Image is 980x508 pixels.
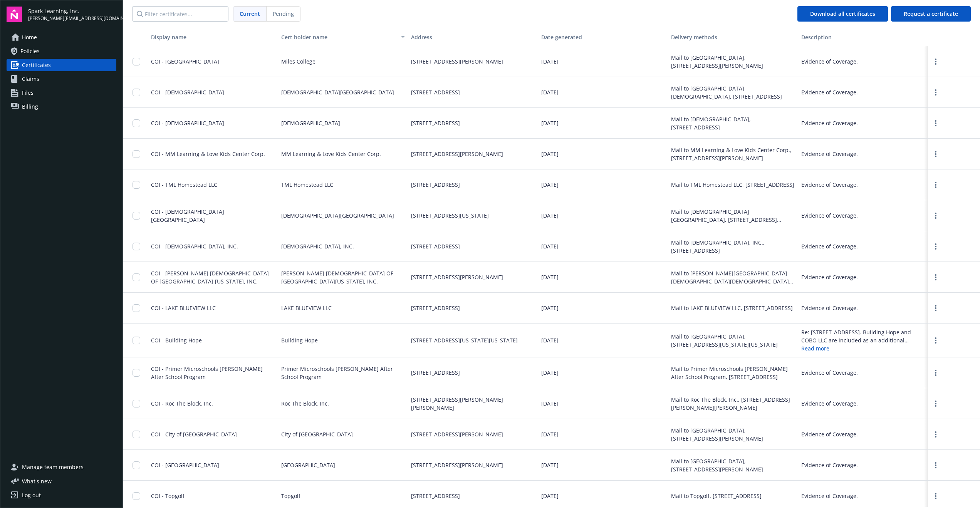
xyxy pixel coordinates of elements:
span: [DATE] [541,492,559,500]
span: Current [240,10,260,18]
img: navigator-logo.svg [7,7,22,22]
div: Mail to [GEOGRAPHIC_DATA], [STREET_ADDRESS][US_STATE][US_STATE] [671,332,795,349]
a: more [931,88,940,97]
span: Home [22,31,37,44]
span: What ' s new [22,477,52,485]
span: [PERSON_NAME][EMAIL_ADDRESS][DOMAIN_NAME] [28,15,116,22]
a: more [931,273,940,282]
a: more [931,149,940,159]
span: MM Learning & Love Kids Center Corp. [281,150,381,158]
span: COI - [GEOGRAPHIC_DATA] [151,58,219,65]
span: [DATE] [541,369,559,377]
div: Mail to [DEMOGRAPHIC_DATA], [STREET_ADDRESS] [671,115,795,131]
div: Evidence of Coverage. [801,242,858,250]
span: [STREET_ADDRESS][PERSON_NAME] [411,273,503,281]
div: Mail to LAKE BLUEVIEW LLC, [STREET_ADDRESS] [671,304,793,312]
button: Cert holder name [278,28,408,46]
span: [GEOGRAPHIC_DATA] [281,461,335,469]
span: COI - [GEOGRAPHIC_DATA] [151,461,219,469]
div: Date generated [541,33,665,41]
span: [STREET_ADDRESS][PERSON_NAME] [411,430,503,438]
span: Download all certificates [810,10,875,17]
span: COI - Primer Microschools [PERSON_NAME] After School Program [151,365,263,381]
input: Toggle Row Selected [133,431,140,438]
div: Evidence of Coverage. [801,430,858,438]
input: Toggle Row Selected [133,461,140,469]
span: Spark Learning, Inc. [28,7,116,15]
div: Evidence of Coverage. [801,150,858,158]
div: Evidence of Coverage. [801,119,858,127]
a: more [931,211,940,220]
span: COI - [DEMOGRAPHIC_DATA], INC. [151,243,238,250]
span: Claims [22,73,39,85]
a: more [931,430,940,439]
span: COI - [PERSON_NAME] [DEMOGRAPHIC_DATA] OF [GEOGRAPHIC_DATA] [US_STATE], INC. [151,270,269,285]
span: [DATE] [541,461,559,469]
span: [DATE] [541,150,559,158]
span: [STREET_ADDRESS] [411,181,460,189]
div: Mail to [GEOGRAPHIC_DATA], [STREET_ADDRESS][PERSON_NAME] [671,426,795,443]
div: Evidence of Coverage. [801,369,858,377]
span: [STREET_ADDRESS][US_STATE][US_STATE] [411,336,518,344]
span: Manage team members [22,461,84,473]
span: COI - City of [GEOGRAPHIC_DATA] [151,431,237,438]
span: COI - Roc The Block, Inc. [151,400,213,407]
span: COI - Topgolf [151,492,185,500]
span: [DEMOGRAPHIC_DATA] [281,119,340,127]
button: Description [798,28,928,46]
span: Miles College [281,57,315,65]
div: Evidence of Coverage. [801,211,858,220]
span: [DATE] [541,304,559,312]
span: [STREET_ADDRESS][PERSON_NAME] [411,57,503,65]
div: Mail to [GEOGRAPHIC_DATA], [STREET_ADDRESS][PERSON_NAME] [671,457,795,473]
input: Toggle Row Selected [133,150,140,158]
div: Mail to TML Homestead LLC, [STREET_ADDRESS] [671,181,794,189]
span: [STREET_ADDRESS] [411,492,460,500]
div: Mail to MM Learning & Love Kids Center Corp., [STREET_ADDRESS][PERSON_NAME] [671,146,795,162]
span: [DATE] [541,211,559,220]
span: [DATE] [541,181,559,189]
span: Policies [20,45,40,57]
span: [DATE] [541,88,559,96]
a: Claims [7,73,116,85]
span: [DATE] [541,119,559,127]
a: more [931,180,940,189]
span: TML Homestead LLC [281,181,333,189]
span: [DATE] [541,242,559,250]
span: COI - [DEMOGRAPHIC_DATA] [151,89,224,96]
div: Mail to [GEOGRAPHIC_DATA], [STREET_ADDRESS][PERSON_NAME] [671,54,795,70]
span: Billing [22,101,38,113]
span: COI - LAKE BLUEVIEW LLC [151,304,216,312]
input: Toggle Row Selected [133,369,140,377]
div: Log out [22,489,41,501]
span: [DATE] [541,57,559,65]
div: Mail to Primer Microschools [PERSON_NAME] After School Program, [STREET_ADDRESS] [671,365,795,381]
span: COI - Building Hope [151,337,202,344]
button: Display name [148,28,278,46]
input: Toggle Row Selected [133,492,140,500]
span: [STREET_ADDRESS] [411,119,460,127]
input: Toggle Row Selected [133,243,140,250]
span: [STREET_ADDRESS][US_STATE] [411,211,489,220]
a: Read more [801,344,925,352]
div: Mail to [PERSON_NAME][GEOGRAPHIC_DATA][DEMOGRAPHIC_DATA][DEMOGRAPHIC_DATA][US_STATE], INC., [STRE... [671,269,795,285]
span: COI - [DEMOGRAPHIC_DATA][GEOGRAPHIC_DATA] [151,208,224,223]
input: Toggle Row Selected [133,181,140,189]
span: COI - [DEMOGRAPHIC_DATA] [151,119,224,127]
div: Mail to [DEMOGRAPHIC_DATA], INC., [STREET_ADDRESS] [671,238,795,255]
span: [DEMOGRAPHIC_DATA][GEOGRAPHIC_DATA] [281,211,394,220]
div: Evidence of Coverage. [801,88,858,96]
div: Evidence of Coverage. [801,461,858,469]
span: [DEMOGRAPHIC_DATA][GEOGRAPHIC_DATA] [281,88,394,96]
button: Download all certificates [797,6,888,22]
span: [STREET_ADDRESS][PERSON_NAME] [411,150,503,158]
a: Home [7,31,116,44]
span: Request a certificate [904,10,958,17]
a: more [931,57,940,66]
div: Evidence of Coverage. [801,304,858,312]
button: Request a certificate [891,6,971,22]
span: [STREET_ADDRESS] [411,242,460,250]
span: [DATE] [541,273,559,281]
span: COI - MM Learning & Love Kids Center Corp. [151,150,265,158]
span: COI - TML Homestead LLC [151,181,217,188]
